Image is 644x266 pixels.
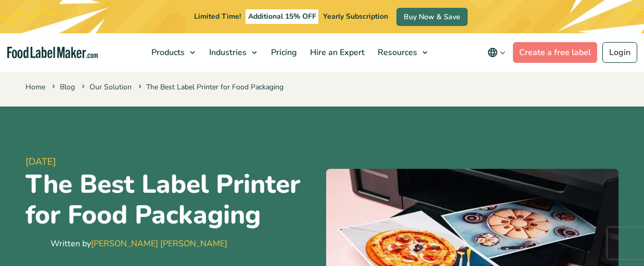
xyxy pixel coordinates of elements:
a: Industries [203,33,262,72]
a: Resources [371,33,433,72]
span: Additional 15% OFF [246,9,319,24]
a: Blog [60,82,75,92]
img: Maria Abi Hanna - Food Label Maker [25,233,46,254]
span: Yearly Subscription [323,11,388,21]
span: Industries [206,47,248,58]
span: Hire an Expert [307,47,366,58]
a: Login [602,42,637,63]
a: Home [25,82,45,92]
a: Pricing [265,33,301,72]
a: [PERSON_NAME] [PERSON_NAME] [91,238,227,249]
span: Products [148,47,186,58]
a: Buy Now & Save [396,8,468,26]
h1: The Best Label Printer for Food Packaging [25,169,318,231]
span: Resources [375,47,418,58]
div: Written by [50,237,227,250]
span: Limited Time! [194,11,241,21]
span: Pricing [268,47,298,58]
a: Our Solution [89,82,132,92]
a: Products [145,33,200,72]
span: The Best Label Printer for Food Packaging [136,82,284,92]
a: Create a free label [513,42,597,63]
span: [DATE] [25,155,318,169]
a: Hire an Expert [304,33,369,72]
